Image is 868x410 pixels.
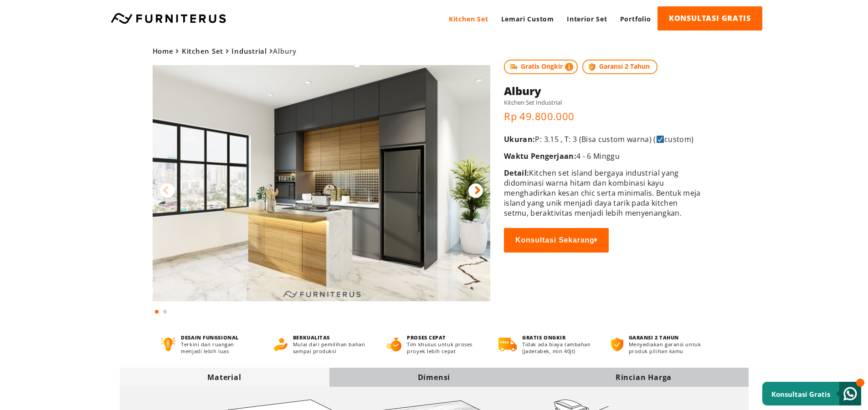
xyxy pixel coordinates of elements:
[498,338,517,351] img: gratis-ongkir.png
[508,62,519,72] img: shipping.jpg
[504,151,701,161] p: 4 - 6 Minggu
[504,134,535,144] span: Ukuran:
[522,334,594,341] h4: GRATIS ONGKIR
[539,372,749,382] div: Rincian Harga
[629,341,707,354] p: Menyediakan garansi untuk produk pilihan kamu
[565,62,573,72] img: info-colored.png
[587,62,597,72] img: protect.png
[407,334,482,341] h4: PROSES CEPAT
[504,134,701,144] p: P: 3.15 , T: 3 (Bisa custom warna) ( custom)
[504,168,701,218] p: Kitchen set island bergaya industrial yang didominasi warna hitam dan kombinasi kayu menghadirkan...
[273,338,288,351] img: berkualitas.png
[611,338,623,351] img: bergaransi.png
[504,83,701,98] h1: Albury
[657,136,664,143] img: ☑
[231,46,267,56] a: Industrial
[582,60,657,74] span: Garansi 2 Tahun
[153,46,174,56] a: Home
[560,6,614,31] a: Interior Set
[442,6,495,31] a: Kitchen Set
[504,98,701,106] h5: Kitchen Set Industrial
[329,372,539,382] div: Dimensi
[762,382,861,405] a: Konsultasi Gratis
[181,341,256,354] p: Terkini dan ruangan menjadi lebih luas
[120,372,329,382] div: Material
[153,46,297,56] span: Albury
[522,341,594,354] p: Tidak ada biaya tambahan (Jadetabek, min 40jt)
[293,334,369,341] h4: BERKUALITAS
[293,341,369,354] p: Mulai dari pemilihan bahan sampai produksi
[629,334,707,341] h4: GARANSI 2 TAHUN
[504,151,576,161] span: Waktu Pengerjaan:
[386,338,401,351] img: proses-cepat.png
[614,6,657,31] a: Portfolio
[161,338,176,351] img: desain-fungsional.png
[181,334,256,341] h4: DESAIN FUNGSIONAL
[504,228,609,253] button: Konsultasi Sekarang
[504,109,701,123] p: Rp 49.800.000
[771,390,830,399] small: Konsultasi Gratis
[495,6,560,31] a: Lemari Custom
[504,60,578,74] span: Gratis Ongkir
[182,46,223,56] a: Kitchen Set
[657,6,762,30] a: KONSULTASI GRATIS
[504,168,529,178] span: Detail:
[407,341,482,354] p: Tim khusus untuk proses proyek lebih cepat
